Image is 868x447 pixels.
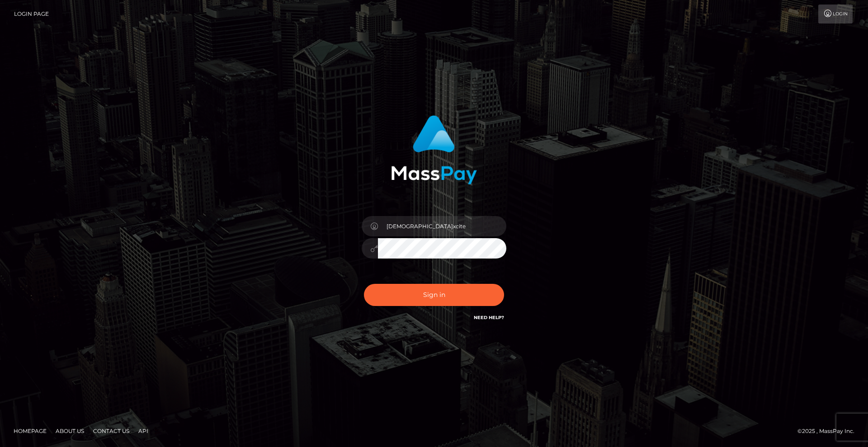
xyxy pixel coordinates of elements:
[797,426,861,436] div: © 2025 , MassPay Inc.
[14,5,49,24] a: Login Page
[52,424,88,438] a: About Us
[364,284,504,306] button: Sign in
[378,216,506,236] input: Username...
[474,315,504,320] a: Need Help?
[135,424,152,438] a: API
[90,424,133,438] a: Contact Us
[818,5,853,24] a: Login
[10,424,50,438] a: Homepage
[391,115,477,184] img: MassPay Login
